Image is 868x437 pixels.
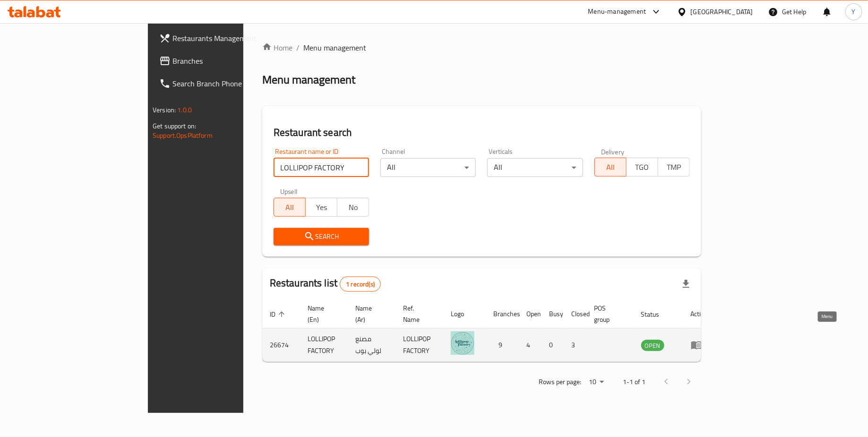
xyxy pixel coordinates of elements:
[262,72,355,87] h2: Menu management
[658,158,690,176] button: TMP
[486,300,519,328] th: Branches
[152,50,293,72] a: Branches
[630,160,654,174] span: TGO
[262,300,716,362] table: enhanced table
[585,375,608,389] div: Rows per page:
[541,328,564,362] td: 0
[172,55,285,67] span: Branches
[601,148,625,155] label: Delivery
[355,303,384,325] span: Name (Ar)
[300,328,348,362] td: LOLLIPOP FACTORY
[541,300,564,328] th: Busy
[594,158,627,176] button: All
[451,331,474,355] img: LOLLIPOP FACTORY
[309,201,334,214] span: Yes
[662,160,686,174] span: TMP
[683,300,716,328] th: Action
[305,198,337,217] button: Yes
[177,104,192,116] span: 1.0.0
[641,309,672,320] span: Status
[274,158,369,177] input: Search for restaurant name or ID..
[296,42,300,53] li: /
[395,328,443,362] td: LOLLIPOP FACTORY
[519,300,541,328] th: Open
[340,280,380,289] span: 1 record(s)
[274,198,306,217] button: All
[641,340,664,351] span: OPEN
[348,328,395,362] td: مصنع لولي بوب
[172,78,285,89] span: Search Branch Phone
[675,273,697,295] div: Export file
[403,303,432,325] span: Ref. Name
[270,276,381,292] h2: Restaurants list
[443,300,486,328] th: Logo
[564,300,587,328] th: Closed
[337,198,369,217] button: No
[340,277,381,292] div: Total records count
[588,6,646,17] div: Menu-management
[153,104,176,116] span: Version:
[281,231,361,243] span: Search
[303,42,366,53] span: Menu management
[594,303,622,325] span: POS group
[486,328,519,362] td: 9
[274,228,369,245] button: Search
[278,201,302,214] span: All
[519,328,541,362] td: 4
[153,129,213,142] a: Support.OpsPlatform
[564,328,587,362] td: 3
[626,158,658,176] button: TGO
[152,72,293,95] a: Search Branch Phone
[341,201,365,214] span: No
[852,7,856,17] span: Y
[599,160,623,174] span: All
[691,7,753,17] div: [GEOGRAPHIC_DATA]
[641,340,664,351] div: OPEN
[380,158,476,177] div: All
[172,33,285,44] span: Restaurants Management
[153,120,196,132] span: Get support on:
[270,309,288,320] span: ID
[487,158,583,177] div: All
[623,376,645,388] p: 1-1 of 1
[308,303,336,325] span: Name (En)
[539,376,581,388] p: Rows per page:
[274,126,690,140] h2: Restaurant search
[152,27,293,50] a: Restaurants Management
[280,188,298,195] label: Upsell
[262,42,701,53] nav: breadcrumb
